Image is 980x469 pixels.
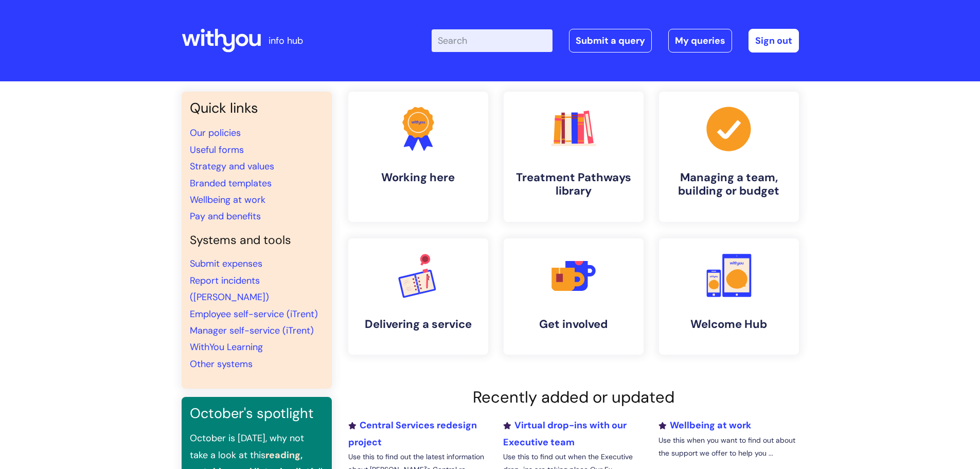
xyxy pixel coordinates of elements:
[190,358,253,370] a: Other systems
[512,318,635,331] h4: Get involved
[659,92,799,222] a: Managing a team, building or budget
[190,274,269,303] a: Report incidents ([PERSON_NAME])
[190,100,324,116] h3: Quick links
[668,29,732,53] a: My queries
[512,171,635,198] h4: Treatment Pathways library
[658,434,798,460] p: Use this when you want to find out about the support we offer to help you ...
[190,405,324,422] h3: October's spotlight
[190,194,265,206] a: Wellbeing at work
[667,171,791,198] h4: Managing a team, building or budget
[667,318,791,331] h4: Welcome Hub
[432,29,799,53] div: | -
[504,238,644,355] a: Get involved
[749,29,799,53] a: Sign out
[504,92,644,222] a: Treatment Pathways library
[658,419,751,431] a: Wellbeing at work
[190,177,272,189] a: Branded templates
[659,238,799,355] a: Welcome Hub
[190,257,262,270] a: Submit expenses
[190,341,263,353] a: WithYou Learning
[348,238,488,355] a: Delivering a service
[190,324,314,337] a: Manager self-service (iTrent)
[190,210,261,222] a: Pay and benefits
[569,29,652,53] a: Submit a query
[190,144,244,156] a: Useful forms
[348,419,477,448] a: Central Services redesign project
[432,29,553,52] input: Search
[348,388,799,407] h2: Recently added or updated
[503,419,627,448] a: Virtual drop-ins with our Executive team
[357,171,480,184] h4: Working here
[269,32,303,49] p: info hub
[348,92,488,222] a: Working here
[190,127,241,139] a: Our policies
[357,318,480,331] h4: Delivering a service
[190,308,318,320] a: Employee self-service (iTrent)
[190,233,324,248] h4: Systems and tools
[190,160,274,172] a: Strategy and values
